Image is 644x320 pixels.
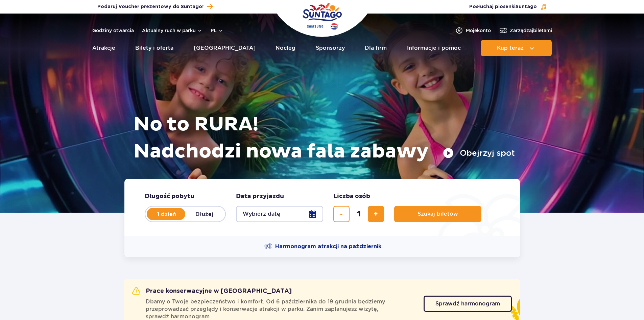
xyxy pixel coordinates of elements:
form: Planowanie wizyty w Park of Poland [124,179,520,236]
a: Mojekonto [455,26,491,35]
input: liczba biletów [351,206,367,222]
button: dodaj bilet [368,206,384,222]
button: Obejrzyj spot [443,148,515,158]
span: Długość pobytu [145,192,194,200]
button: Szukaj biletów [394,206,481,222]
span: Harmonogram atrakcji na październik [275,243,381,250]
a: Atrakcje [92,40,115,56]
button: usuń bilet [333,206,350,222]
span: Zarządzaj biletami [510,27,552,34]
a: Informacje i pomoc [407,40,461,56]
span: Podaruj Voucher prezentowy do Suntago! [97,3,204,10]
span: Kup teraz [497,45,524,51]
label: Dłużej [185,207,224,221]
a: Podaruj Voucher prezentowy do Suntago! [97,2,213,11]
span: Sprawdź harmonogram [435,301,500,306]
a: Harmonogram atrakcji na październik [264,242,381,251]
span: Szukaj biletów [418,211,458,217]
a: [GEOGRAPHIC_DATA] [194,40,256,56]
a: Nocleg [276,40,295,56]
h1: No to RURA! Nadchodzi nowa fala zabawy [134,111,515,165]
span: Suntago [516,4,537,9]
label: 1 dzień [147,207,186,221]
a: Sprawdź harmonogram [424,296,512,312]
a: Sponsorzy [316,40,345,56]
span: Liczba osób [333,192,370,200]
span: Moje konto [466,27,491,34]
button: Wybierz datę [236,206,323,222]
h2: Prace konserwacyjne w [GEOGRAPHIC_DATA] [132,287,292,295]
button: Posłuchaj piosenkiSuntago [469,3,547,10]
span: Data przyjazdu [236,192,284,200]
a: Dla firm [365,40,387,56]
a: Godziny otwarcia [92,27,134,34]
a: Bilety i oferta [135,40,173,56]
button: Kup teraz [481,40,552,56]
span: Posłuchaj piosenki [469,3,537,10]
a: Zarządzajbiletami [499,26,552,35]
button: Aktualny ruch w parku [142,28,202,33]
button: pl [211,27,223,34]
